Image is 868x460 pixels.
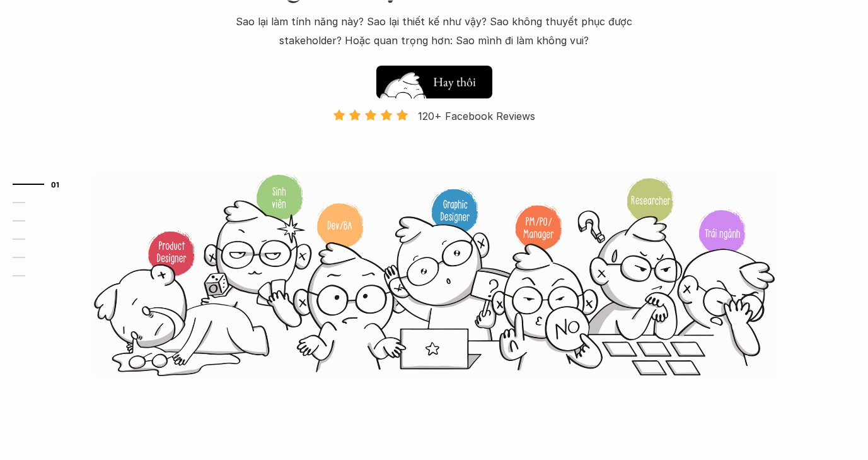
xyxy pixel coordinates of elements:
h5: Hay thôi [433,73,476,91]
p: 120+ Facebook Reviews [418,107,535,126]
a: Hay thôi [376,59,492,98]
a: 01 [13,177,72,192]
button: Hay thôi [376,66,492,98]
p: Sao lại làm tính năng này? Sao lại thiết kế như vậy? Sao không thuyết phục được stakeholder? Hoặc... [214,12,655,50]
strong: 01 [51,180,60,189]
a: 120+ Facebook Reviews [322,109,547,172]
